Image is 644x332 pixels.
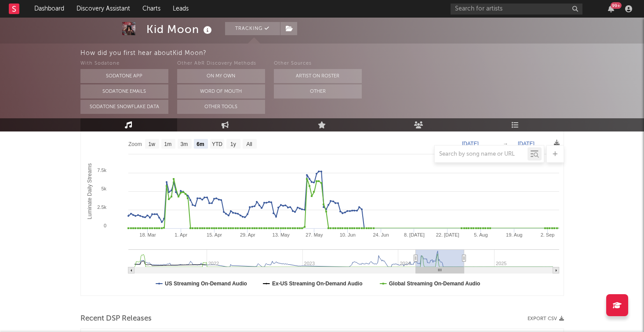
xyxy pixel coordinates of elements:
span: Recent DSP Releases [80,314,152,324]
text: 1m [164,141,171,147]
button: Other Tools [177,100,265,114]
text: 5. Aug [474,232,488,237]
button: Export CSV [528,316,564,321]
button: On My Own [177,69,265,83]
text: Zoom [128,141,142,147]
text: 22. [DATE] [436,232,459,237]
text: 19. Aug [506,232,522,237]
text: Ex-US Streaming On-Demand Audio [272,281,362,287]
button: Tracking [225,22,280,35]
text: → [503,141,508,147]
text: [DATE] [462,141,479,147]
text: 5k [101,186,106,191]
button: Other [274,84,362,99]
button: Artist on Roster [274,69,362,83]
text: [DATE] [518,141,535,147]
text: 3m [180,141,188,147]
div: With Sodatone [80,58,168,69]
text: 6m [196,141,204,147]
text: 27. May [306,232,323,237]
button: 99+ [608,5,614,12]
text: 2. Sep [540,232,554,237]
input: Search for artists [451,4,582,15]
text: Luminate Daily Streams [87,163,93,219]
div: 99 + [611,2,622,9]
text: YTD [211,141,222,147]
text: 15. Apr [207,232,222,237]
text: 1. Apr [175,232,187,237]
button: Word Of Mouth [177,84,265,99]
svg: Luminate Daily Consumption [81,120,564,296]
text: All [246,141,252,147]
input: Search by song name or URL [435,151,528,158]
text: 10. Jun [339,232,355,237]
text: 1y [230,141,236,147]
text: 8. [DATE] [404,232,424,237]
div: Other Sources [274,58,362,69]
text: 18. Mar [139,232,156,237]
text: 1w [148,141,155,147]
text: 13. May [272,232,290,237]
div: Other A&R Discovery Methods [177,58,265,69]
text: 29. Apr [240,232,255,237]
text: 2.5k [97,204,106,210]
text: US Streaming On-Demand Audio [165,281,247,287]
button: Sodatone App [80,69,168,83]
text: 7.5k [97,168,106,173]
div: Kid Moon [146,22,214,36]
text: Global Streaming On-Demand Audio [389,281,480,287]
button: Sodatone Emails [80,84,168,99]
text: 24. Jun [373,232,389,237]
text: 0 [103,223,106,228]
button: Sodatone Snowflake Data [80,100,168,114]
